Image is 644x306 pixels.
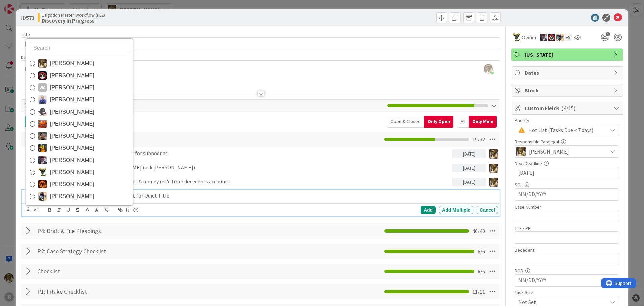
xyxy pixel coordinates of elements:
[21,54,44,60] span: Description
[38,59,47,68] img: DG
[50,107,94,117] span: [PERSON_NAME]
[46,164,449,171] p: Draft Subpoena to Both [PERSON_NAME] (ask [PERSON_NAME])
[26,14,34,21] b: 573
[50,167,94,177] span: [PERSON_NAME]
[38,192,47,201] img: TM
[26,142,133,154] a: MR[PERSON_NAME]
[50,58,94,69] span: [PERSON_NAME]
[26,190,133,203] a: TM[PERSON_NAME]
[14,1,31,9] span: Support
[21,14,34,22] span: ID
[525,104,610,112] span: Custom Fields
[525,51,610,59] span: [US_STATE]
[21,31,30,37] label: Title
[457,116,469,128] div: All
[556,34,563,41] img: TM
[35,245,186,257] input: Add Checklist...
[25,65,497,73] p: Hearing re Amended Complaint: [DATE]
[30,42,129,54] input: Search
[540,34,547,41] img: ML
[25,116,72,128] button: Add Checklist
[452,178,486,186] div: [DATE]
[522,33,537,41] span: Owner
[472,227,485,235] span: 40 / 40
[472,135,485,143] span: 19 / 32
[387,116,424,128] div: Open & Closed
[35,265,186,277] input: Add Checklist...
[26,82,133,94] a: JM[PERSON_NAME]
[50,83,94,93] span: [PERSON_NAME]
[42,18,105,23] b: Discovery In Progress
[489,149,498,159] img: DG
[38,156,47,164] img: ML
[478,247,485,255] span: 6 / 6
[564,34,572,41] div: + 5
[26,154,133,166] a: ML[PERSON_NAME]
[439,206,473,214] div: Add Multiple
[515,290,619,295] div: Task Size
[515,139,619,144] div: Responsible Paralegal
[525,86,610,94] span: Block
[529,147,569,156] span: [PERSON_NAME]
[35,102,384,110] span: Tasks
[50,179,94,189] span: [PERSON_NAME]
[478,267,485,275] span: 6 / 6
[38,95,47,104] img: JG
[525,69,610,77] span: Dates
[26,106,133,118] a: KN[PERSON_NAME]
[515,268,619,273] div: DOD
[26,57,133,70] a: DG[PERSON_NAME]
[26,94,133,106] a: JG[PERSON_NAME]
[512,33,520,41] img: NC
[424,116,453,128] div: Only Open
[452,149,486,158] div: [DATE]
[46,178,449,185] p: Draft subpoena to brother for bank recs & money rec'd from decedents accounts
[38,144,47,152] img: MR
[518,275,615,286] input: MM/DD/YYYY
[515,118,619,123] div: Priority
[38,132,47,140] img: MW
[50,155,94,165] span: [PERSON_NAME]
[26,166,133,178] a: NC[PERSON_NAME]
[472,288,485,296] span: 11 / 11
[21,37,500,49] input: type card name here...
[50,191,94,202] span: [PERSON_NAME]
[469,116,497,128] div: Only Mine
[477,206,498,214] div: Cancel
[50,95,94,105] span: [PERSON_NAME]
[518,167,615,179] input: MM/DD/YYYY
[50,131,94,141] span: [PERSON_NAME]
[516,147,526,156] img: DG
[484,64,493,74] img: yW9LRPfq2I1p6cQkqhMnMPjKb8hcA9gF.jpg
[38,168,47,176] img: NC
[26,118,133,130] a: KA[PERSON_NAME]
[46,149,449,157] p: Request bank information from client for subpoenas
[489,164,498,173] img: DG
[35,192,495,200] p: File [PERSON_NAME] Petition & Complaint for Quiet Title
[50,71,94,81] span: [PERSON_NAME]
[515,204,541,210] label: Case Number
[50,119,94,129] span: [PERSON_NAME]
[452,164,486,172] div: [DATE]
[38,107,47,116] img: KN
[38,120,47,128] img: KA
[38,83,47,92] div: JM
[518,189,615,200] input: MM/DD/YYYY
[38,180,47,188] img: TR
[515,247,534,253] label: Decedent
[515,161,619,166] div: Next Deadline
[26,70,133,82] a: JS[PERSON_NAME]
[26,178,133,190] a: TR[PERSON_NAME]
[38,71,47,80] img: JS
[515,182,619,187] div: SOL
[35,225,186,237] input: Add Checklist...
[489,178,498,187] img: DG
[606,32,610,36] span: 1
[42,12,105,18] span: Litigation Matter Workflow (FL2)
[50,143,94,153] span: [PERSON_NAME]
[561,105,575,112] span: ( 4/15 )
[421,206,436,214] div: Add
[528,125,604,135] span: Hot List (Tasks Due < 7 days)
[515,225,531,231] label: TTE / PR
[548,34,555,41] img: JS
